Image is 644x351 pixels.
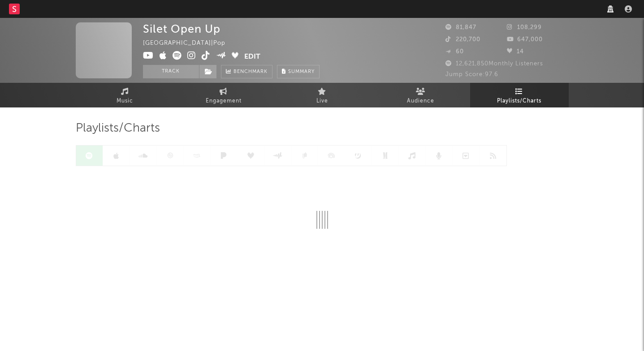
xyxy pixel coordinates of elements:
[288,69,315,74] span: Summary
[277,65,320,78] button: Summary
[445,61,543,67] span: 12,621,850 Monthly Listeners
[407,96,434,107] span: Audience
[143,38,236,49] div: [GEOGRAPHIC_DATA] | Pop
[507,49,524,55] span: 14
[233,67,268,77] span: Benchmark
[445,37,480,43] span: 220,700
[445,25,476,30] span: 81,847
[316,96,328,107] span: Live
[507,25,542,30] span: 108,299
[143,22,220,35] div: Silet Open Up
[445,72,498,77] span: Jump Score: 97.6
[76,83,174,107] a: Music
[497,96,541,107] span: Playlists/Charts
[76,123,160,134] span: Playlists/Charts
[372,83,470,107] a: Audience
[174,83,273,107] a: Engagement
[117,96,133,107] span: Music
[244,51,260,62] button: Edit
[273,83,372,107] a: Live
[143,65,199,78] button: Track
[206,96,242,107] span: Engagement
[507,37,543,43] span: 647,000
[221,65,272,78] a: Benchmark
[445,49,464,55] span: 60
[470,83,569,107] a: Playlists/Charts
